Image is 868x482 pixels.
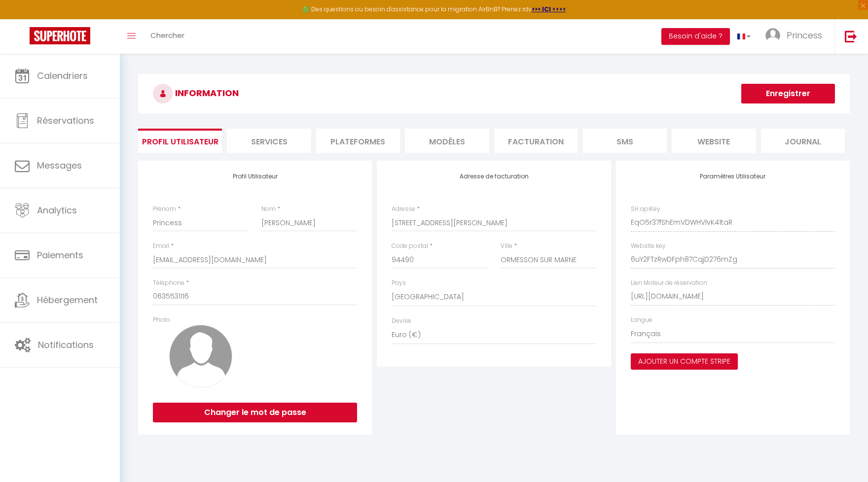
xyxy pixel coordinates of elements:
[661,28,730,45] button: Besoin d'aide ?
[37,114,94,127] span: Réservations
[138,74,850,113] h3: INFORMATION
[392,278,406,288] label: Pays
[672,129,756,153] li: website
[37,249,83,261] span: Paiements
[392,205,415,214] label: Adresse
[758,19,834,54] a: ... Princess
[153,403,357,422] button: Changer le mot de passe
[153,315,170,325] label: Photo
[392,173,596,180] h4: Adresse de facturation
[392,241,428,251] label: Code postal
[583,129,667,153] li: SMS
[631,315,652,325] label: Langue
[494,129,578,153] li: Facturation
[138,129,222,153] li: Profil Utilisateur
[405,129,489,153] li: MODÈLES
[631,353,738,370] button: Ajouter un compte Stripe
[153,205,176,214] label: Prénom
[227,129,311,153] li: Services
[787,29,822,41] span: Princess
[741,84,835,103] button: Enregistrer
[392,316,411,326] label: Devise
[631,241,666,251] label: Website key
[261,205,276,214] label: Nom
[143,19,192,54] a: Chercher
[37,159,82,172] span: Messages
[153,278,184,288] label: Téléphone
[153,173,357,180] h4: Profil Utilisateur
[30,27,90,44] img: Super Booking
[532,5,566,13] a: >>> ICI <<<<
[38,339,94,351] span: Notifications
[316,129,400,153] li: Plateformes
[631,173,835,180] h4: Paramètres Utilisateur
[631,278,707,288] label: Lien Moteur de réservation
[761,129,845,153] li: Journal
[169,325,232,388] img: avatar.png
[845,30,857,42] img: logout
[501,241,512,251] label: Ville
[765,28,780,43] img: ...
[631,205,660,214] label: SH apiKey
[37,69,88,82] span: Calendriers
[153,241,169,251] label: Email
[37,294,98,306] span: Hébergement
[150,30,184,40] span: Chercher
[37,204,77,216] span: Analytics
